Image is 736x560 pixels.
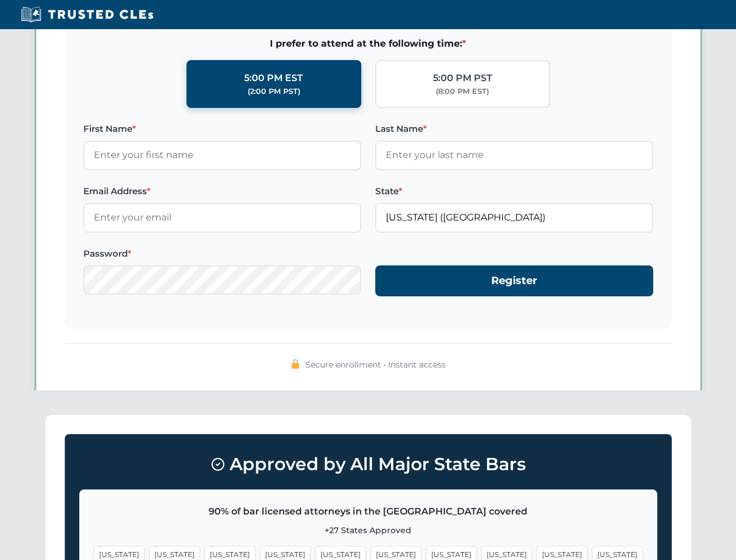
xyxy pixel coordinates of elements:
[375,184,653,198] label: State
[248,86,300,97] div: (2:00 PM PST)
[375,265,653,296] button: Register
[94,524,643,537] p: +27 States Approved
[83,184,361,198] label: Email Address
[375,141,653,170] input: Enter your last name
[291,359,300,369] img: 🔒
[375,122,653,136] label: Last Name
[83,203,361,232] input: Enter your email
[375,203,653,232] input: Florida (FL)
[305,358,446,371] span: Secure enrollment • Instant access
[83,247,361,261] label: Password
[433,71,492,86] div: 5:00 PM PST
[79,449,657,480] h3: Approved by All Major State Bars
[83,122,361,136] label: First Name
[436,86,489,97] div: (8:00 PM EST)
[83,141,361,170] input: Enter your first name
[244,71,303,86] div: 5:00 PM EST
[94,504,643,519] p: 90% of bar licensed attorneys in the [GEOGRAPHIC_DATA] covered
[17,6,157,23] img: Trusted CLEs
[83,36,653,51] span: I prefer to attend at the following time:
